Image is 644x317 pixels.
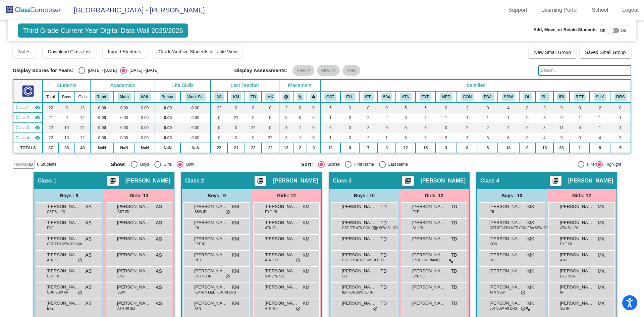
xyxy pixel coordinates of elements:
span: Import Students [108,49,141,54]
th: Online Student [519,91,536,103]
td: 0.00 [90,103,114,113]
td: 1 [435,113,457,123]
th: 504 Plan [377,91,396,103]
th: Functional Behavioral Assessment/BIP [478,91,498,103]
td: 0.00 [90,113,114,123]
a: Logout [617,5,644,15]
td: 49 [75,143,90,153]
span: 0 Students [37,161,56,167]
div: Last Name [386,161,408,167]
td: 8 [536,123,553,133]
th: Keep with teacher [307,91,320,103]
td: 21 [43,113,58,123]
div: Boys [138,161,149,167]
td: 5 [396,103,416,113]
a: School [586,5,613,15]
td: 8 [590,143,610,153]
div: [DATE] - [DATE] [127,67,158,73]
td: 0 [211,113,227,123]
td: Abigail Szagesh - No Class Name [13,103,43,113]
td: 0.00 [155,123,180,133]
td: 2 [279,103,293,113]
span: Class 2 [185,177,204,184]
td: 0 [377,103,396,113]
td: 5 [610,143,631,153]
div: [DATE] - [DATE] [85,67,117,73]
td: 22 [262,143,279,153]
td: 5 [279,113,293,123]
td: 0 [245,133,262,143]
td: 0 [262,103,279,113]
button: AS [214,93,224,101]
td: TOTALS [13,143,43,153]
td: 0 [570,123,590,133]
td: 22 [211,103,227,113]
td: 38 [58,143,75,153]
div: Boys : 10 [329,189,399,202]
td: 5 [396,123,416,133]
th: Individualized Education Plan [359,91,377,103]
th: Dr. Sloane [610,91,631,103]
td: 0 [211,123,227,133]
td: 3 [377,143,396,153]
td: 1 [377,133,396,143]
button: DRS [614,93,627,101]
mat-chip: EWEA [292,65,314,76]
td: 0 [478,103,498,113]
div: Filter [584,161,596,167]
td: 3 [359,123,377,133]
td: 0.00 [180,113,211,123]
td: 0 [340,103,359,113]
button: Read. [95,93,109,101]
th: Child Study Team [320,91,340,103]
button: Work Sk. [185,93,206,101]
span: Download Class List [48,49,91,54]
td: 0.00 [155,113,180,123]
div: Highlight [603,161,621,167]
span: Class 3 [15,125,29,131]
span: Class 2 [15,115,29,121]
td: 0 [340,143,359,153]
span: [PERSON_NAME] [125,177,170,184]
mat-icon: picture_as_pdf [256,177,264,187]
td: 0 [359,103,377,113]
td: 9 [58,103,75,113]
td: 0 [227,103,245,113]
span: Class 3 [333,177,352,184]
button: 504 [381,93,392,101]
td: 0 [307,103,320,113]
td: 6 [396,113,416,123]
mat-chip: BNK [342,65,360,76]
td: 4 [536,133,553,143]
span: On [621,28,626,34]
td: 0 [610,103,631,113]
div: Girls: 12 [547,189,616,202]
span: Class 1 [15,105,29,111]
td: 3 [416,133,436,143]
td: 22 [43,103,58,113]
td: 0 [307,123,320,133]
td: 0 [293,103,307,113]
td: 0 [570,133,590,143]
td: 0 [211,133,227,143]
button: Print Students Details [255,176,266,186]
td: 18 [498,143,519,153]
td: 15 [416,143,436,153]
th: Counseling/Therapy/Social Work [498,91,519,103]
button: Download Class List [43,46,96,58]
th: Life Skills [155,80,211,91]
td: 0 [435,103,457,113]
span: Notes [18,49,31,54]
th: Daily Medication [435,91,457,103]
a: Learning Portal [536,5,583,15]
td: 22 [245,143,262,153]
td: 4 [590,133,610,143]
td: 0 [262,113,279,123]
td: 2 [457,103,478,113]
button: Print Students Details [107,176,119,186]
mat-chip: MWEA [317,65,340,76]
button: Behav. [160,93,176,101]
td: 0 [377,123,396,133]
td: 11 [553,123,570,133]
mat-icon: visibility [35,135,40,141]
